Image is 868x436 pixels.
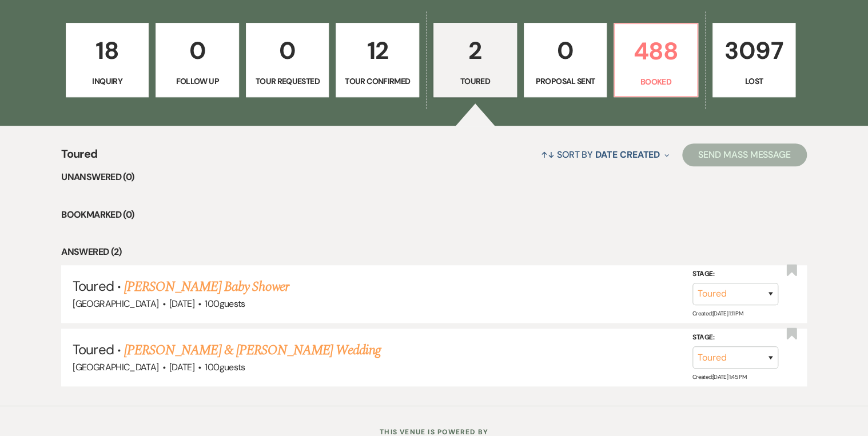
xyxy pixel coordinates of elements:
label: Stage: [692,331,778,344]
span: [DATE] [169,298,194,310]
p: Lost [720,75,789,87]
li: Answered (2) [61,245,806,259]
li: Bookmarked (0) [61,207,806,222]
a: 0Tour Requested [246,23,329,97]
p: Tour Requested [253,75,322,87]
li: Unanswered (0) [61,170,806,185]
p: Toured [441,75,509,87]
span: [GEOGRAPHIC_DATA] [73,298,158,310]
a: 2Toured [433,23,517,97]
span: 100 guests [205,298,245,310]
button: Sort By Date Created [536,139,674,170]
span: [GEOGRAPHIC_DATA] [73,361,158,373]
span: Toured [73,341,113,358]
p: 12 [343,31,412,70]
button: Send Mass Message [682,143,807,166]
a: 0Follow Up [156,23,239,97]
a: 0Proposal Sent [524,23,607,97]
p: 2 [441,31,509,70]
p: Follow Up [163,75,232,87]
a: 18Inquiry [66,23,149,97]
span: Created: [DATE] 1:45 PM [692,373,746,381]
span: [DATE] [169,361,194,373]
p: Booked [622,75,690,88]
a: 3097Lost [712,23,796,97]
p: 3097 [720,31,789,70]
p: Proposal Sent [531,75,600,87]
p: 488 [622,32,690,70]
p: Inquiry [73,75,142,87]
span: Created: [DATE] 1:11 PM [692,310,743,317]
span: Date Created [595,149,660,161]
span: Toured [73,277,113,295]
span: 100 guests [205,361,245,373]
p: 0 [253,31,322,70]
label: Stage: [692,268,778,281]
p: Tour Confirmed [343,75,412,87]
a: [PERSON_NAME] & [PERSON_NAME] Wedding [124,340,380,361]
p: 0 [163,31,232,70]
p: 18 [73,31,142,70]
a: [PERSON_NAME] Baby Shower [124,277,289,297]
p: 0 [531,31,600,70]
a: 12Tour Confirmed [336,23,419,97]
span: Toured [61,145,97,170]
a: 488Booked [614,23,698,97]
span: ↑↓ [541,149,555,161]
